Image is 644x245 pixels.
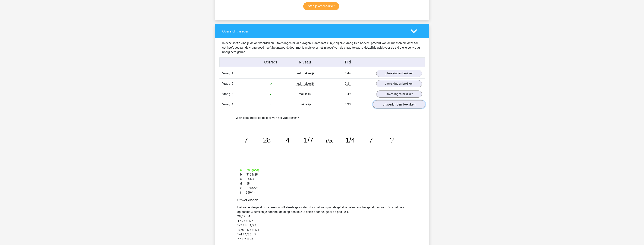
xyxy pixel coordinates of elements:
tspan: 1/4 [345,136,355,144]
span: makkelijk [299,103,311,106]
span: heel makkelijk [296,72,314,75]
span: c [240,177,246,181]
span: 1 [232,72,233,75]
div: 28 (goed) [237,168,407,172]
span: 0:44 [345,72,351,75]
p: Het volgende getal in de reeks wordt steeds gevonden door het voorgaande getal te delen door het ... [237,205,407,241]
a: Start je oefenpakket [303,2,339,10]
div: Tijd [322,59,373,65]
a: uitwerkingen bekijken [376,80,422,87]
div: Correct [254,59,288,65]
tspan: 7 [244,136,248,144]
a: uitwerkingen bekijken [376,70,422,77]
div: 58 [237,181,407,186]
h4: Overzicht vragen [222,29,405,33]
span: f [240,190,246,195]
span: Vraag [222,71,232,76]
span: b [240,172,246,177]
span: 0:31 [345,82,351,86]
div: 3133/28 [237,172,407,177]
h4: Uitwerkingen [237,198,407,202]
div: Niveau [288,59,322,65]
tspan: ? [390,136,394,144]
span: Vraag [222,81,232,86]
span: 2 [232,82,233,85]
div: 389/14 [237,190,407,195]
span: 0:33 [345,103,351,106]
tspan: 1/28 [325,139,333,143]
tspan: 28 [263,136,271,144]
span: d [240,181,246,186]
a: uitwerkingen bekijken [373,100,425,109]
tspan: 4 [286,136,290,144]
span: makkelijk [299,92,311,96]
span: e [240,186,246,190]
span: 3 [232,92,233,96]
div: In deze sectie vind je de antwoorden en uitwerkingen bij alle vragen. Daarnaast kun je bij elke v... [219,41,425,54]
span: 4 [232,103,233,106]
div: -1565/28 [237,186,407,190]
tspan: 1/7 [304,136,313,144]
a: uitwerkingen bekijken [376,90,422,98]
span: a [240,168,246,172]
span: 0:49 [345,92,351,96]
span: Vraag [222,92,232,96]
tspan: 7 [369,136,373,144]
span: heel makkelijk [296,82,314,86]
span: Vraag [222,102,232,107]
div: 141/4 [237,177,407,181]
